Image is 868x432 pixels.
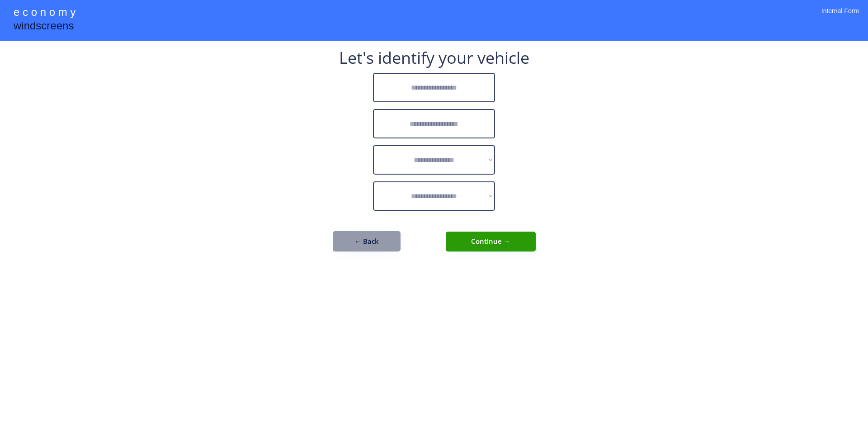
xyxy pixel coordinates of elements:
[14,18,74,36] div: windscreens
[821,7,859,27] div: Internal Form
[14,5,75,22] div: e c o n o m y
[333,231,401,252] button: ← Back
[339,50,529,66] div: Let's identify your vehicle
[446,232,536,252] button: Continue →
